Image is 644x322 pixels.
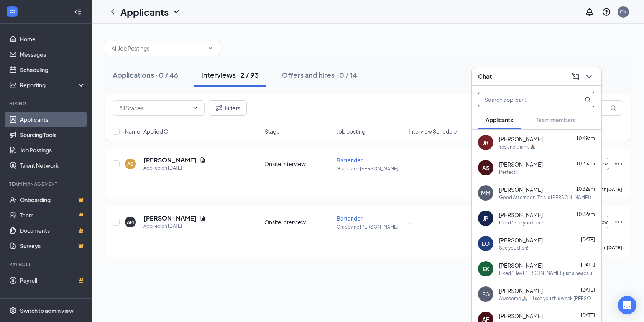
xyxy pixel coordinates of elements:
span: [DATE] [581,262,595,268]
a: SurveysCrown [20,238,85,253]
svg: QuestionInfo [602,7,611,16]
span: 10:35am [576,161,595,167]
a: Talent Network [20,158,85,173]
h5: [PERSON_NAME] [143,214,197,222]
h5: [PERSON_NAME] [143,156,197,164]
div: Payroll [9,261,84,268]
div: Perfect! [499,169,517,175]
span: - [409,160,411,167]
span: [PERSON_NAME] [499,312,543,320]
div: AS [482,164,490,172]
a: Messages [20,47,85,62]
a: Applicants [20,112,85,127]
div: Switch to admin view [20,307,74,314]
p: Grapevine [PERSON_NAME] [337,165,404,172]
span: Bartender [337,215,363,222]
input: Search applicant [478,92,569,107]
button: ChevronDown [583,70,595,83]
a: OnboardingCrown [20,192,85,208]
svg: MagnifyingGlass [610,105,616,111]
svg: ChevronDown [172,7,181,16]
span: [PERSON_NAME] [499,135,543,143]
span: Applicants [486,116,513,123]
div: Offers and hires · 0 / 14 [282,70,357,80]
span: [DATE] [581,312,595,318]
svg: Ellipses [614,159,623,168]
div: Open Intercom Messenger [618,296,636,314]
span: 10:32am [576,186,595,192]
span: [PERSON_NAME] [499,262,543,269]
svg: MagnifyingGlass [585,96,591,103]
svg: Settings [9,307,17,314]
div: JP [483,214,488,222]
svg: Document [200,157,206,163]
span: [PERSON_NAME] [499,160,543,168]
div: EK [483,265,489,273]
span: [PERSON_NAME] [499,186,543,193]
span: [DATE] [581,287,595,293]
span: Bartender [337,157,363,163]
span: Job posting [337,127,365,135]
b: [DATE] [606,186,622,192]
div: Applied on [DATE] [143,164,206,172]
div: Liked “See you then!” [499,219,545,226]
svg: ChevronDown [207,45,214,51]
div: Onsite Interview [264,218,332,226]
svg: Collapse [74,8,82,16]
div: Yes and thank 🙏🏾 [499,144,536,150]
input: All Job Postings [112,44,204,52]
a: TeamCrown [20,208,85,223]
div: AM [127,219,134,226]
button: Filter Filters [208,100,247,116]
a: DocumentsCrown [20,223,85,238]
a: Home [20,31,85,47]
div: See you then! [499,245,528,251]
svg: WorkstreamLogo [8,8,16,15]
span: Stage [264,127,280,135]
div: LO [482,240,490,247]
a: PayrollCrown [20,273,85,288]
svg: ChevronDown [192,105,198,111]
b: [DATE] [606,245,622,250]
h1: Applicants [120,5,169,18]
svg: Notifications [585,7,594,16]
svg: Ellipses [614,217,623,227]
h3: Chat [478,72,492,81]
button: ComposeMessage [569,70,582,83]
div: Onsite Interview [264,160,332,168]
svg: Filter [214,103,223,113]
div: Liked “Hey [PERSON_NAME], just a heads up this number is only used for applications and hiring. I... [499,270,595,276]
div: AS [127,161,133,167]
svg: Analysis [9,81,17,89]
div: Good Afternoon, This is [PERSON_NAME] the General Manager of the Fuzzys on Grapevine [PERSON_NAME... [499,194,595,201]
svg: Document [200,215,206,221]
div: Hiring [9,100,84,107]
a: Sourcing Tools [20,127,85,142]
svg: ComposeMessage [571,72,580,81]
div: EG [482,290,490,298]
span: - [409,219,411,226]
div: Applications · 0 / 46 [113,70,178,80]
span: [PERSON_NAME] [499,287,543,294]
svg: ChevronLeft [108,7,117,16]
a: Job Postings [20,142,85,158]
span: Team members [536,116,575,123]
svg: ChevronDown [585,72,594,81]
span: Name · Applied On [125,127,171,135]
div: Interviews · 2 / 93 [201,70,259,80]
div: MM [481,189,490,197]
a: Scheduling [20,62,85,77]
div: Awesome 🙏🏼. I'll see you this week [PERSON_NAME] [499,295,595,302]
span: 10:49am [576,136,595,141]
span: 10:32am [576,211,595,217]
input: All Stages [119,104,189,112]
div: Reporting [20,81,86,89]
span: [PERSON_NAME] [499,211,543,219]
div: CN [620,8,627,15]
div: Team Management [9,181,84,187]
p: Grapevine [PERSON_NAME] [337,224,404,230]
div: Applied on [DATE] [143,222,206,230]
div: JR [483,139,488,146]
span: [PERSON_NAME] [499,236,543,244]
